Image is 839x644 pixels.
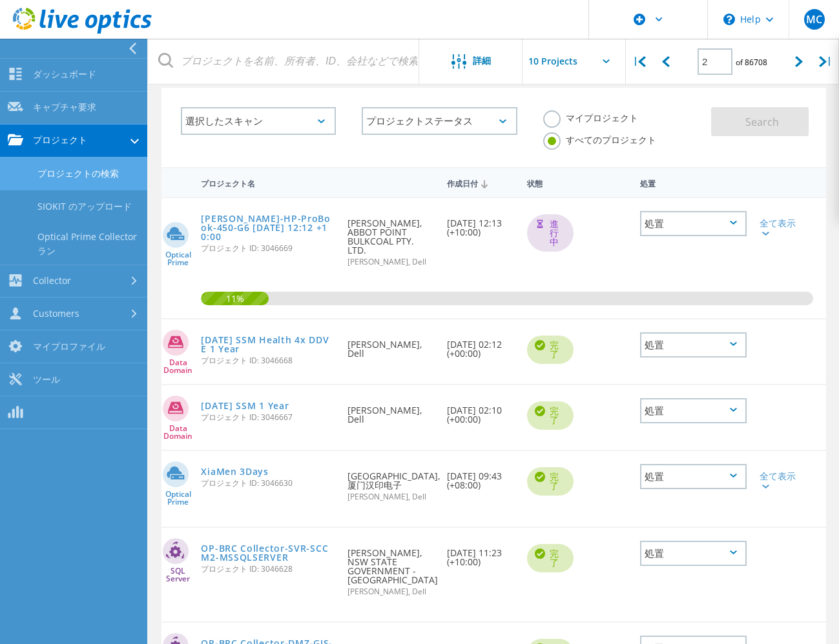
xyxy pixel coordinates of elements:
[201,414,334,421] span: プロジェクト ID: 3046667
[161,490,194,506] span: Optical Prime
[640,464,747,489] div: 処置
[640,332,747,357] div: 処置
[543,110,638,123] label: マイプロジェクト
[201,214,334,241] a: [PERSON_NAME]-HP-ProBook-450-G6 [DATE] 12:12 +10:00
[806,14,822,25] span: MC
[181,107,336,135] div: 選択したスキャン
[201,401,289,410] a: [DATE] SSM 1 Year
[201,357,334,365] span: プロジェクト ID: 3046668
[201,292,268,303] span: 11%
[473,56,491,65] span: 詳細
[201,467,268,476] a: XiaMen 3Days
[161,567,194,583] span: SQL Server
[745,115,779,129] span: Search
[194,170,340,194] div: プロジェクト名
[149,39,420,84] input: プロジェクトを名前、所有者、ID、会社などで検索
[440,198,520,250] div: [DATE] 12:13 (+10:00)
[640,398,747,423] div: 処置
[527,467,574,496] div: 完了
[341,319,440,371] div: [PERSON_NAME], Dell
[161,251,194,267] span: Optical Prime
[341,451,440,514] div: [GEOGRAPHIC_DATA], 厦门汉印电子
[201,565,334,573] span: プロジェクト ID: 3046628
[341,528,440,609] div: [PERSON_NAME], NSW STATE GOVERNMENT - [GEOGRAPHIC_DATA]
[347,258,434,266] span: [PERSON_NAME], Dell
[527,336,574,364] div: 完了
[440,170,520,195] div: 作成日付
[13,27,152,36] a: Live Optics Dashboard
[640,541,747,566] div: 処置
[161,425,194,440] span: Data Domain
[760,219,800,237] div: 全て表示
[527,401,574,430] div: 完了
[161,359,194,374] span: Data Domain
[341,198,440,279] div: [PERSON_NAME], ABBOT POINT BULKCOAL PTY. LTD.
[201,336,334,354] a: [DATE] SSM Health 4x DDVE 1 Year
[527,214,574,252] div: 進行中
[723,14,735,25] svg: \n
[201,544,334,562] a: OP-BRC Collector-SVR-SCCM2-MSSQLSERVER
[362,107,517,135] div: プロジェクトステータス
[341,385,440,437] div: [PERSON_NAME], Dell
[711,107,809,136] button: Search
[440,451,520,503] div: [DATE] 09:43 (+08:00)
[201,245,334,252] span: プロジェクト ID: 3046669
[347,588,434,596] span: [PERSON_NAME], Dell
[543,132,656,145] label: すべてのプロジェクト
[626,39,652,85] div: |
[440,528,520,579] div: [DATE] 11:23 (+10:00)
[634,170,753,194] div: 処置
[201,479,334,487] span: プロジェクト ID: 3046630
[440,385,520,437] div: [DATE] 02:10 (+00:00)
[813,39,839,85] div: |
[640,211,747,236] div: 処置
[521,170,581,194] div: 状態
[760,472,800,490] div: 全て表示
[736,57,767,68] span: of 86708
[527,544,574,572] div: 完了
[440,319,520,371] div: [DATE] 02:12 (+00:00)
[347,493,434,501] span: [PERSON_NAME], Dell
